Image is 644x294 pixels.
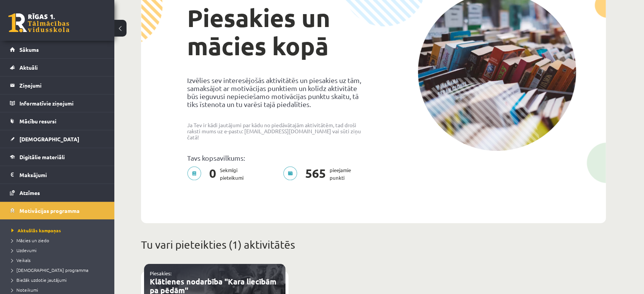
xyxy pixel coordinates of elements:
[10,130,105,148] a: [DEMOGRAPHIC_DATA]
[205,166,220,182] span: 0
[11,257,30,263] span: Veikals
[19,64,38,71] span: Aktuāli
[187,122,368,140] p: Ja Tev ir kādi jautājumi par kādu no piedāvātajām aktivitātēm, tad droši raksti mums uz e-pastu: ...
[19,189,40,196] span: Atzīmes
[8,13,69,32] a: Rīgas 1. Tālmācības vidusskola
[141,237,606,253] p: Tu vari pieteikties (1) aktivitātēs
[11,286,107,293] a: Noteikumi
[301,166,330,182] span: 565
[150,270,171,276] a: Piesakies:
[10,184,105,201] a: Atzīmes
[11,227,61,233] span: Aktuālās kampaņas
[11,247,37,253] span: Uzdevumi
[11,267,88,273] span: [DEMOGRAPHIC_DATA] programma
[283,166,356,182] p: pieejamie punkti
[10,202,105,219] a: Motivācijas programma
[11,247,107,254] a: Uzdevumi
[187,154,368,162] p: Tavs kopsavilkums:
[19,118,56,125] span: Mācību resursi
[10,112,105,130] a: Mācību resursi
[11,257,107,264] a: Veikals
[11,227,107,234] a: Aktuālās kampaņas
[11,237,107,244] a: Mācies un ziedo
[10,59,105,76] a: Aktuāli
[19,94,105,112] legend: Informatīvie ziņojumi
[10,166,105,184] a: Maksājumi
[19,136,79,142] span: [DEMOGRAPHIC_DATA]
[10,41,105,58] a: Sākums
[19,46,39,53] span: Sākums
[19,166,105,184] legend: Maksājumi
[187,76,368,108] p: Izvēlies sev interesējošās aktivitātēs un piesakies uz tām, samaksājot ar motivācijas punktiem un...
[11,237,49,243] span: Mācies un ziedo
[19,77,105,94] legend: Ziņojumi
[11,267,107,273] a: [DEMOGRAPHIC_DATA] programma
[11,276,107,283] a: Biežāk uzdotie jautājumi
[10,77,105,94] a: Ziņojumi
[11,287,38,293] span: Noteikumi
[19,207,80,214] span: Motivācijas programma
[10,148,105,166] a: Digitālie materiāli
[187,166,248,182] p: Sekmīgi pieteikumi
[11,277,67,283] span: Biežāk uzdotie jautājumi
[10,94,105,112] a: Informatīvie ziņojumi
[19,153,65,160] span: Digitālie materiāli
[187,4,368,60] h1: Piesakies un mācies kopā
